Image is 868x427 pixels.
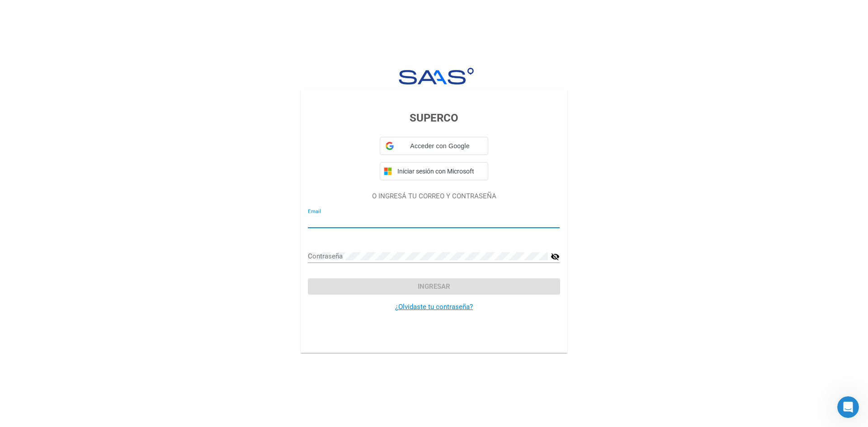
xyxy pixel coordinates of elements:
span: Acceder con Google [397,141,482,151]
p: O INGRESÁ TU CORREO Y CONTRASEÑA [308,191,560,202]
div: Acceder con Google [380,137,488,155]
iframe: Intercom live chat [837,396,859,418]
button: Ingresar [308,278,560,295]
span: Iniciar sesión con Microsoft [396,168,484,175]
mat-icon: visibility_off [551,251,560,262]
a: ¿Olvidaste tu contraseña? [395,303,473,311]
span: Ingresar [418,282,450,291]
h3: SUPERCO [308,110,560,126]
button: Iniciar sesión con Microsoft [380,162,488,180]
